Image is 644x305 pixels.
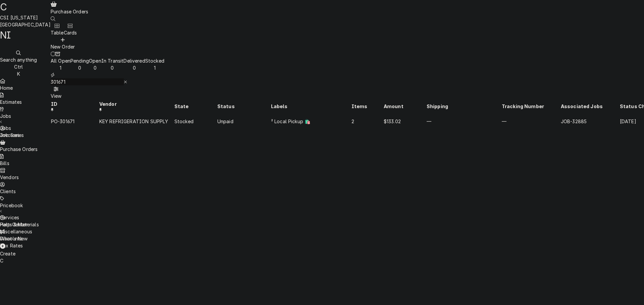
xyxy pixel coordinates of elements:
[99,100,174,112] div: Vendor
[384,118,426,125] div: $133.02
[123,57,145,64] div: Delivered
[51,36,75,50] button: New Order
[14,64,23,70] span: Ctrl
[89,64,101,71] div: 0
[561,118,619,125] div: JOB-32885
[89,57,101,64] div: Open
[51,57,70,64] div: All Open
[64,29,77,36] div: Cards
[99,118,174,125] div: KEY REFRIGERATION SUPPLY
[51,15,55,22] button: Open search
[561,103,619,110] div: Associated Jobs
[51,64,70,71] div: 1
[51,93,62,99] span: View
[51,29,64,36] div: Table
[51,78,124,85] input: Keyword search
[51,9,88,14] span: Purchase Orders
[502,103,560,110] div: Tracking Number
[101,64,124,71] div: 0
[271,118,351,125] div: ² Local Pickup 🛍️
[271,103,351,110] div: Labels
[51,85,62,99] button: View
[101,57,124,64] div: In Transit
[502,118,560,125] div: —
[51,44,75,50] span: New Order
[145,64,164,71] div: 1
[51,100,99,112] div: ID
[124,78,127,85] button: Erase input
[427,118,501,125] div: —
[17,71,20,77] span: K
[427,103,501,110] div: Shipping
[70,57,89,64] div: Pending
[174,103,217,110] div: State
[352,103,383,110] div: Items
[51,118,99,125] div: PO-301671
[145,57,164,64] div: Stocked
[174,118,217,125] div: Stocked
[217,118,270,125] div: Unpaid
[384,103,426,110] div: Amount
[352,118,383,125] div: 2
[70,64,89,71] div: 0
[217,103,270,110] div: Status
[123,64,145,71] div: 0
